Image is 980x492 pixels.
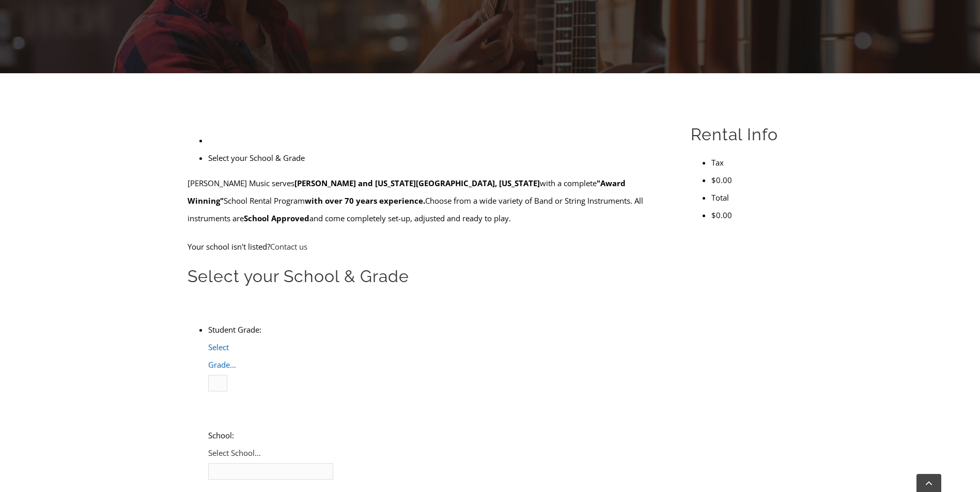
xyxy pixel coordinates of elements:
a: Contact us [270,241,307,252]
span: Select School... [208,448,261,458]
li: Total [711,189,792,206]
label: Student Grade: [208,324,261,335]
p: Your school isn't listed? [188,238,666,255]
label: School: [208,430,234,440]
span: Select Grade... [208,342,236,370]
li: Select your School & Grade [208,149,666,167]
strong: with over 70 years experience. [305,195,425,206]
li: Tax [711,154,792,171]
strong: School Approved [244,213,309,223]
li: $0.00 [711,206,792,224]
h2: Select your School & Grade [188,266,666,287]
li: $0.00 [711,171,792,189]
p: [PERSON_NAME] Music serves with a complete School Rental Program Choose from a wide variety of Ba... [188,174,666,227]
h2: Rental Info [691,124,792,145]
strong: [PERSON_NAME] and [US_STATE][GEOGRAPHIC_DATA], [US_STATE] [294,178,540,188]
